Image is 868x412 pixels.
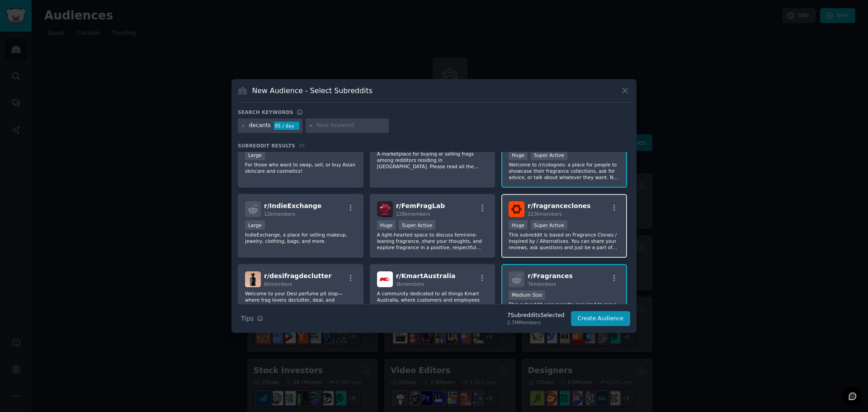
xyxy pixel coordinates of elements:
span: 223k members [528,211,562,217]
div: 7 Subreddit s Selected [507,312,565,320]
span: Tips [241,314,254,323]
span: r/ KmartAustralia [396,272,456,279]
p: Welcome to your Desi perfume pit stop—where frag lovers declutter, deal, and discover new scents.... [245,290,356,309]
div: Medium Size [509,290,545,300]
img: desifragdeclutter [245,271,261,287]
p: This subreddit is based on Fragrance Clones / Inspired by / Alternatives. You can share your revi... [509,232,620,251]
span: 3k members [396,281,425,287]
div: Huge [509,220,528,230]
span: 128k members [396,211,430,217]
span: r/ Fragrances [528,272,573,279]
div: Huge [509,151,528,160]
img: fragranceclones [509,201,524,217]
p: IndieExchange, a place for selling makeup, jewelry, clothing, bags, and more. [245,232,356,244]
p: A light-hearted space to discuss feminine-leaning fragrance, share your thoughts, and explore fra... [377,232,488,251]
div: Huge [377,220,396,230]
div: 2.7M Members [507,319,565,326]
div: Large [245,220,265,230]
span: 12k members [264,211,295,217]
h3: New Audience - Select Subreddits [252,86,373,95]
div: Large [245,151,265,160]
span: r/ desifragdeclutter [264,272,332,279]
span: 20 [298,143,305,148]
div: Super Active [531,151,567,160]
span: 6k members [264,281,292,287]
button: Tips [238,311,266,327]
span: r/ IndieExchange [264,202,321,209]
div: Super Active [399,220,435,230]
div: 95 / day [274,122,299,130]
span: Subreddit Results [238,142,295,149]
p: Welcome to /r/colognes: a place for people to showcase their fragrance collections, ask for advic... [509,161,620,180]
span: r/ FemFragLab [396,202,445,209]
img: FemFragLab [377,201,393,217]
p: A community dedicated to all things Kmart Australia, where customers and employees come together ... [377,290,488,309]
span: r/ fragranceclones [528,202,590,209]
button: Create Audience [571,311,631,327]
div: decants [249,122,271,130]
span: 7k members [528,281,556,287]
h3: Search keywords [238,109,293,115]
p: A marketplace for buying or selling frags among redditors residing in [GEOGRAPHIC_DATA]. Please r... [377,151,488,170]
p: This subreddit was recently acquired to serve as an alternative to r/fragrance. If there's intere... [509,301,620,320]
input: New Keyword [317,122,386,130]
img: KmartAustralia [377,271,393,287]
div: Super Active [531,220,567,230]
p: For those who want to swap, sell, or buy Asian skincare and cosmetics! [245,161,356,174]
